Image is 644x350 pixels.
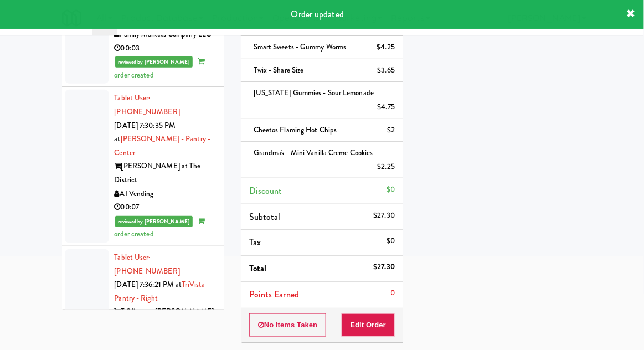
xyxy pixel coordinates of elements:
[254,125,337,135] span: Cheetos Flaming Hot Chips
[115,252,180,276] span: · [PHONE_NUMBER]
[378,160,395,174] div: $2.25
[115,252,180,276] a: Tablet User· [PHONE_NUMBER]
[254,87,374,98] span: [US_STATE] Gummies - Sour Lemonade
[378,64,395,78] div: $3.65
[115,305,216,319] div: TriVista on [PERSON_NAME]
[387,183,395,197] div: $0
[249,184,282,197] span: Discount
[115,56,193,68] span: reviewed by [PERSON_NAME]
[249,313,327,337] button: No Items Taken
[291,8,344,20] span: Order updated
[374,209,395,223] div: $27.30
[249,236,261,249] span: Tax
[374,260,395,274] div: $27.30
[115,279,182,290] span: [DATE] 7:36:21 PM at
[387,123,395,137] div: $2
[62,87,224,246] li: Tablet User· [PHONE_NUMBER][DATE] 7:30:35 PM at[PERSON_NAME] - Pantry - Center[PERSON_NAME] at Th...
[115,120,176,145] span: [DATE] 7:30:35 PM at
[254,65,304,75] span: Twix - Share Size
[342,313,395,337] button: Edit Order
[115,92,180,117] span: · [PHONE_NUMBER]
[115,216,193,227] span: reviewed by [PERSON_NAME]
[249,210,281,223] span: Subtotal
[115,56,205,80] span: order created
[115,42,216,55] div: 00:03
[377,40,395,54] div: $4.25
[249,262,267,275] span: Total
[254,42,347,52] span: Smart Sweets - Gummy Worms
[115,159,216,187] div: [PERSON_NAME] at The District
[387,234,395,248] div: $0
[390,286,395,300] div: 0
[115,200,216,214] div: 00:07
[249,288,299,301] span: Points Earned
[378,100,395,114] div: $4.75
[115,133,211,158] a: [PERSON_NAME] - Pantry - Center
[115,92,180,117] a: Tablet User· [PHONE_NUMBER]
[115,187,216,201] div: AI Vending
[115,279,210,303] a: TriVista - Pantry - Right
[254,147,373,158] span: Grandma's - Mini Vanilla Creme Cookies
